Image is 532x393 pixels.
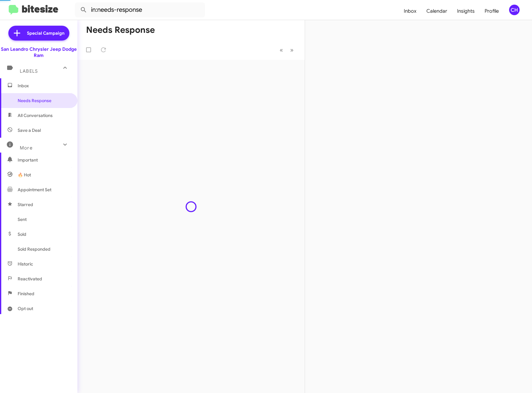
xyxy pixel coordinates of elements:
[18,157,70,163] span: Important
[18,305,33,312] span: Opt out
[18,112,53,119] span: All Conversations
[276,44,297,56] nav: Page navigation example
[480,2,504,20] a: Profile
[504,5,525,15] button: CH
[18,291,34,297] span: Finished
[18,127,41,133] span: Save a Deal
[276,44,287,56] button: Previous
[18,231,26,237] span: Sold
[18,261,33,267] span: Historic
[18,187,51,193] span: Appointment Set
[290,46,294,54] span: »
[86,25,155,35] h1: Needs Response
[452,2,480,20] a: Insights
[399,2,421,20] a: Inbox
[18,276,42,282] span: Reactivated
[18,216,27,222] span: Sent
[18,97,70,104] span: Needs Response
[18,246,50,252] span: Sold Responded
[421,2,452,20] a: Calendar
[20,68,38,74] span: Labels
[509,5,520,15] div: CH
[18,83,70,89] span: Inbox
[75,2,205,17] input: Search
[280,46,283,54] span: «
[18,172,31,178] span: 🔥 Hot
[8,26,69,41] a: Special Campaign
[18,201,33,208] span: Starred
[20,145,33,151] span: More
[27,30,64,36] span: Special Campaign
[286,44,297,56] button: Next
